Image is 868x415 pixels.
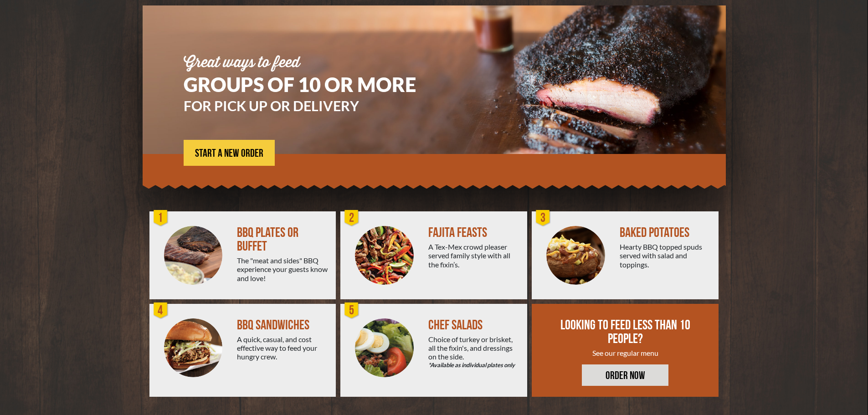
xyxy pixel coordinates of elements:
[237,335,329,361] div: A quick, casual, and cost effective way to feed your hungry crew.
[237,318,329,332] div: BBQ SANDWICHES
[152,209,170,227] div: 1
[428,361,520,369] em: *Available as individual plates only
[184,56,443,70] div: Great ways to feed
[237,226,329,253] div: BBQ PLATES OR BUFFET
[428,226,520,240] div: FAJITA FEASTS
[620,226,711,240] div: BAKED POTATOES
[195,148,263,159] span: START A NEW ORDER
[620,242,711,269] div: Hearty BBQ topped spuds served with salad and toppings.
[343,209,361,227] div: 2
[164,318,223,377] img: PEJ-BBQ-Sandwich.png
[164,226,223,285] img: PEJ-BBQ-Buffet.png
[237,256,329,282] div: The "meat and sides" BBQ experience your guests know and love!
[355,318,414,377] img: Salad-Circle.png
[559,318,692,346] div: LOOKING TO FEED LESS THAN 10 PEOPLE?
[355,226,414,285] img: PEJ-Fajitas.png
[428,318,520,332] div: CHEF SALADS
[534,209,552,227] div: 3
[152,302,170,320] div: 4
[428,335,520,370] div: Choice of turkey or brisket, all the fixin's, and dressings on the side.
[582,364,668,386] a: ORDER NOW
[184,99,443,113] h3: FOR PICK UP OR DELIVERY
[559,348,692,357] div: See our regular menu
[184,140,275,166] a: START A NEW ORDER
[428,242,520,269] div: A Tex-Mex crowd pleaser served family style with all the fixin’s.
[184,75,443,94] h1: GROUPS OF 10 OR MORE
[546,226,605,285] img: PEJ-Baked-Potato.png
[343,302,361,320] div: 5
